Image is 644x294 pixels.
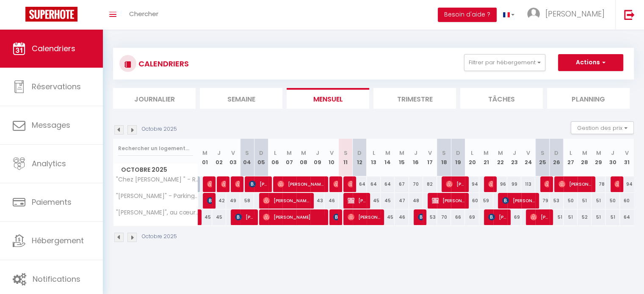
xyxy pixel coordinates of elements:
[344,149,348,157] abbr: S
[591,193,605,209] div: 51
[221,176,226,192] span: [PERSON_NAME]
[25,7,77,22] img: Super Booking
[395,139,409,176] th: 15
[564,139,578,176] th: 27
[488,176,493,192] span: [PERSON_NAME]
[142,125,177,133] p: Octobre 2025
[395,176,409,192] div: 67
[493,176,507,192] div: 96
[207,176,212,192] span: [PERSON_NAME]
[207,192,212,209] span: [PERSON_NAME]
[249,176,268,192] span: [PERSON_NAME]
[498,149,503,157] abbr: M
[535,193,549,209] div: 79
[324,139,338,176] th: 10
[32,120,70,130] span: Messages
[339,139,353,176] th: 11
[437,209,451,225] div: 70
[620,176,634,192] div: 94
[507,176,521,192] div: 99
[460,88,543,109] li: Tâches
[605,193,619,209] div: 50
[423,176,437,192] div: 82
[357,149,362,157] abbr: D
[507,139,521,176] th: 23
[479,139,493,176] th: 21
[464,54,545,71] button: Filtrer par hébergement
[115,193,199,199] span: "[PERSON_NAME]" - Parking réservé
[263,192,310,209] span: [PERSON_NAME]
[530,209,549,225] span: [PERSON_NAME]
[544,176,549,192] span: [PERSON_NAME]
[226,193,240,209] div: 49
[32,43,75,54] span: Calendriers
[212,139,226,176] th: 02
[611,149,614,157] abbr: J
[414,149,417,157] abbr: J
[277,176,324,192] span: [PERSON_NAME]
[32,158,66,169] span: Analytics
[437,139,451,176] th: 18
[550,139,564,176] th: 26
[620,139,634,176] th: 31
[367,176,381,192] div: 64
[381,209,395,225] div: 45
[625,149,629,157] abbr: V
[465,209,479,225] div: 69
[513,149,516,157] abbr: J
[113,164,198,176] span: Octobre 2025
[245,149,249,157] abbr: S
[451,139,465,176] th: 19
[596,149,601,157] abbr: M
[353,139,367,176] th: 12
[32,81,81,92] span: Réservations
[527,8,540,20] img: ...
[287,149,292,157] abbr: M
[381,139,395,176] th: 14
[456,149,460,157] abbr: D
[353,176,367,192] div: 64
[484,149,489,157] abbr: M
[540,149,544,157] abbr: S
[479,193,493,209] div: 59
[442,149,446,157] abbr: S
[409,139,423,176] th: 16
[507,209,521,225] div: 69
[136,54,189,73] h3: CALENDRIERS
[254,139,268,176] th: 05
[142,233,177,241] p: Octobre 2025
[129,9,158,18] span: Chercher
[385,149,390,157] abbr: M
[301,149,306,157] abbr: M
[235,176,240,192] span: [PERSON_NAME]
[535,139,549,176] th: 25
[310,139,324,176] th: 09
[333,176,338,192] span: [PERSON_NAME]
[578,139,591,176] th: 28
[333,209,338,225] span: Ascenseurs Pregaldien Hogge
[367,193,381,209] div: 45
[526,149,530,157] abbr: V
[395,193,409,209] div: 47
[395,209,409,225] div: 46
[381,176,395,192] div: 64
[569,149,572,157] abbr: L
[591,209,605,225] div: 51
[367,139,381,176] th: 13
[231,149,235,157] abbr: V
[373,149,375,157] abbr: L
[465,176,479,192] div: 94
[488,209,507,225] span: [PERSON_NAME]
[259,149,263,157] abbr: D
[446,176,464,192] span: [PERSON_NAME] Vo
[418,209,423,225] span: [PERSON_NAME]
[502,192,535,209] span: [PERSON_NAME]
[591,176,605,192] div: 78
[329,149,333,157] abbr: V
[578,193,591,209] div: 51
[493,139,507,176] th: 22
[268,139,282,176] th: 06
[198,209,212,225] div: 45
[550,209,564,225] div: 51
[240,139,254,176] th: 04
